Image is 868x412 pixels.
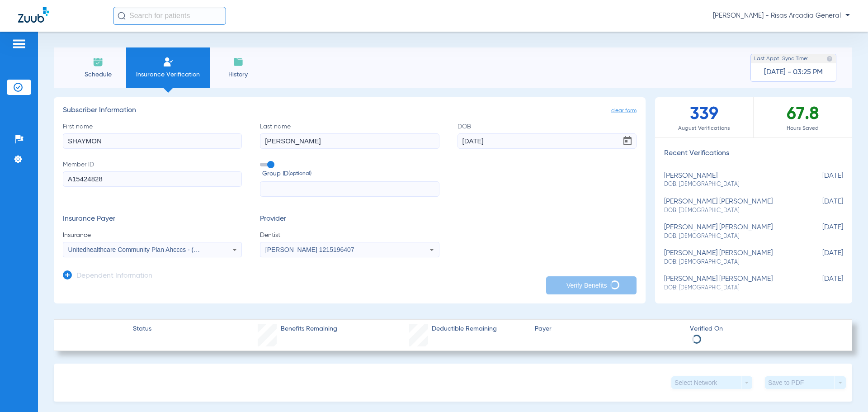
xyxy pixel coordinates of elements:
span: Status [133,324,151,334]
span: [DATE] [798,198,843,214]
div: [PERSON_NAME] [PERSON_NAME] [664,223,798,240]
input: Search for patients [113,7,226,25]
span: DOB: [DEMOGRAPHIC_DATA] [664,207,798,215]
span: DOB: [DEMOGRAPHIC_DATA] [664,232,798,241]
button: Open calendar [618,132,637,150]
label: DOB [458,122,637,149]
input: Last name [260,133,439,149]
span: Benefits Remaining [281,324,337,334]
label: Member ID [63,160,242,197]
img: Schedule [93,57,104,67]
span: Insurance [63,231,242,240]
span: DOB: [DEMOGRAPHIC_DATA] [664,180,798,189]
span: [DATE] [798,223,843,240]
img: Search Icon [118,12,126,20]
span: Insurance Verification [133,70,203,79]
input: DOBOpen calendar [458,133,637,149]
div: 67.8 [754,97,852,137]
iframe: Chat Widget [823,369,868,412]
input: First name [63,133,242,149]
label: Last name [260,122,439,149]
img: last sync help info [826,56,833,62]
h3: Dependent Information [76,272,152,281]
span: Verified On [690,324,837,334]
span: Last Appt. Sync Time: [754,54,808,63]
span: DOB: [DEMOGRAPHIC_DATA] [664,284,798,292]
div: [PERSON_NAME] [PERSON_NAME] [664,275,798,292]
span: History [217,70,259,79]
img: hamburger-icon [12,38,26,49]
h3: Subscriber Information [63,106,637,115]
h3: Insurance Payer [63,215,242,224]
span: Payer [535,324,682,334]
span: [DATE] [798,249,843,266]
div: [PERSON_NAME] [664,172,798,189]
span: August Verifications [655,124,753,133]
span: [DATE] - 03:25 PM [764,68,823,77]
span: Hours Saved [754,124,852,133]
span: Schedule [76,70,119,79]
img: History [233,57,244,67]
span: Dentist [260,231,439,240]
div: 339 [655,97,754,137]
div: [PERSON_NAME] [PERSON_NAME] [664,198,798,214]
span: Unitedhealthcare Community Plan Ahcccs - (Hub) - Ai [68,246,218,253]
span: [PERSON_NAME] 1215196407 [265,246,354,253]
span: clear form [611,106,637,115]
h3: Provider [260,215,439,224]
span: Deductible Remaining [432,324,497,334]
img: Zuub Logo [18,7,49,23]
h3: Recent Verifications [655,149,852,158]
span: Group ID [262,169,439,179]
button: Verify Benefits [546,276,637,294]
span: DOB: [DEMOGRAPHIC_DATA] [664,258,798,266]
label: First name [63,122,242,149]
input: Member ID [63,171,242,187]
div: [PERSON_NAME] [PERSON_NAME] [664,249,798,266]
span: [PERSON_NAME] - Risas Arcadia General [713,11,850,20]
span: [DATE] [798,172,843,189]
span: [DATE] [798,275,843,292]
img: Manual Insurance Verification [163,57,174,67]
small: (optional) [288,169,311,179]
